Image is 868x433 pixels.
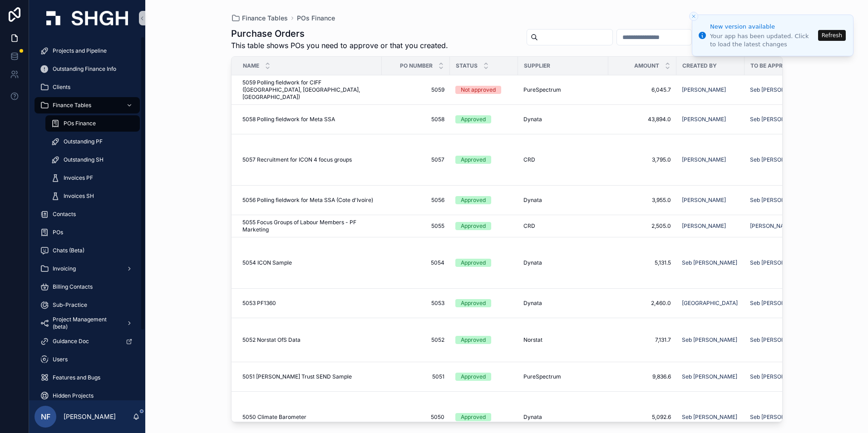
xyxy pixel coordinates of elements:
span: Status [456,62,478,69]
a: Approved [455,156,513,164]
span: 6,045.7 [614,86,671,93]
span: Invoices PF [64,174,93,182]
a: Invoicing [35,261,140,277]
a: Approved [455,222,513,230]
span: Dynata [523,116,542,123]
a: Seb [PERSON_NAME] [750,336,808,344]
span: Seb [PERSON_NAME] [750,373,805,380]
span: [PERSON_NAME] [682,116,726,123]
a: Dynata [523,259,603,266]
a: 5054 ICON Sample [242,259,376,266]
span: Seb [PERSON_NAME] [750,259,805,266]
span: To be Approved By [750,62,807,69]
a: 5059 [387,86,444,93]
span: Seb [PERSON_NAME] [682,336,737,344]
span: 5,092.6 [614,413,671,421]
a: POs Finance [45,115,140,132]
span: 3,795.0 [614,156,671,163]
span: 5055 [387,222,444,230]
a: Invoices PF [45,170,140,186]
span: 9,836.6 [614,373,671,380]
span: This table shows POs you need to approve or that you created. [231,40,448,51]
span: 5056 Polling fieldwork for Meta SSA (Cote d'Ivoire) [242,197,373,204]
span: 5052 [387,336,444,344]
a: 5058 [387,116,444,123]
span: Invoicing [53,265,76,272]
a: [PERSON_NAME] [750,222,808,230]
a: 5055 Focus Groups of Labour Members - PF Marketing [242,219,376,233]
span: NF [41,411,50,422]
a: Seb [PERSON_NAME] [750,197,805,204]
span: PureSpectrum [523,373,561,380]
a: 5050 [387,413,444,421]
a: Seb [PERSON_NAME] [682,336,739,344]
a: Outstanding Finance Info [35,61,140,77]
span: Projects and Pipeline [53,47,107,54]
span: 2,460.0 [614,300,671,307]
span: Supplier [524,62,550,69]
span: Dynata [523,300,542,307]
a: Approved [455,115,513,123]
a: Outstanding SH [45,152,140,168]
a: Contacts [35,206,140,222]
a: Dynata [523,300,603,307]
span: Chats (Beta) [53,247,84,254]
a: Approved [455,196,513,204]
a: 2,505.0 [614,222,671,230]
a: [PERSON_NAME] [750,222,794,230]
a: Seb [PERSON_NAME] [682,373,737,380]
a: Seb [PERSON_NAME] [750,336,805,344]
a: Seb [PERSON_NAME] [750,197,808,204]
a: Seb [PERSON_NAME] [682,413,739,421]
div: Not approved [461,86,496,94]
a: [PERSON_NAME] [682,197,726,204]
a: POs Finance [297,14,335,23]
div: Your app has been updated. Click to load the latest changes [710,32,815,49]
span: 5053 [387,300,444,307]
a: 5053 PF1360 [242,300,376,307]
div: Approved [461,299,486,307]
span: Seb [PERSON_NAME] [750,86,805,93]
span: [GEOGRAPHIC_DATA] [682,300,738,307]
a: POs [35,224,140,241]
a: 5051 [387,373,444,380]
span: 5053 PF1360 [242,300,276,307]
span: POs [53,229,63,236]
a: Not approved [455,86,513,94]
span: Dynata [523,197,542,204]
span: Amount [634,62,659,69]
a: 5058 Polling fieldwork for Meta SSA [242,116,376,123]
a: Hidden Projects [35,388,140,404]
a: 5054 [387,259,444,266]
span: Features and Bugs [53,374,100,381]
div: New version available [710,22,815,31]
a: Seb [PERSON_NAME] [750,259,808,266]
div: Approved [461,259,486,267]
span: [PERSON_NAME] [682,86,726,93]
a: Features and Bugs [35,369,140,386]
span: POs Finance [64,120,96,127]
span: Outstanding Finance Info [53,65,116,73]
span: Project Management (beta) [53,316,119,330]
a: [PERSON_NAME] [682,116,739,123]
span: Seb [PERSON_NAME] [750,413,805,421]
span: Created By [682,62,717,69]
p: [PERSON_NAME] [64,412,116,421]
a: [PERSON_NAME] [682,86,739,93]
span: Seb [PERSON_NAME] [750,156,805,163]
a: Approved [455,373,513,381]
span: 5052 Norstat OfS Data [242,336,301,344]
a: [PERSON_NAME] [682,197,739,204]
span: Seb [PERSON_NAME] [682,259,737,266]
a: Approved [455,299,513,307]
a: 5056 [387,197,444,204]
span: Invoices SH [64,192,94,200]
a: PureSpectrum [523,373,603,380]
span: 5057 Recruitment for ICON 4 focus groups [242,156,352,163]
a: Finance Tables [35,97,140,113]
